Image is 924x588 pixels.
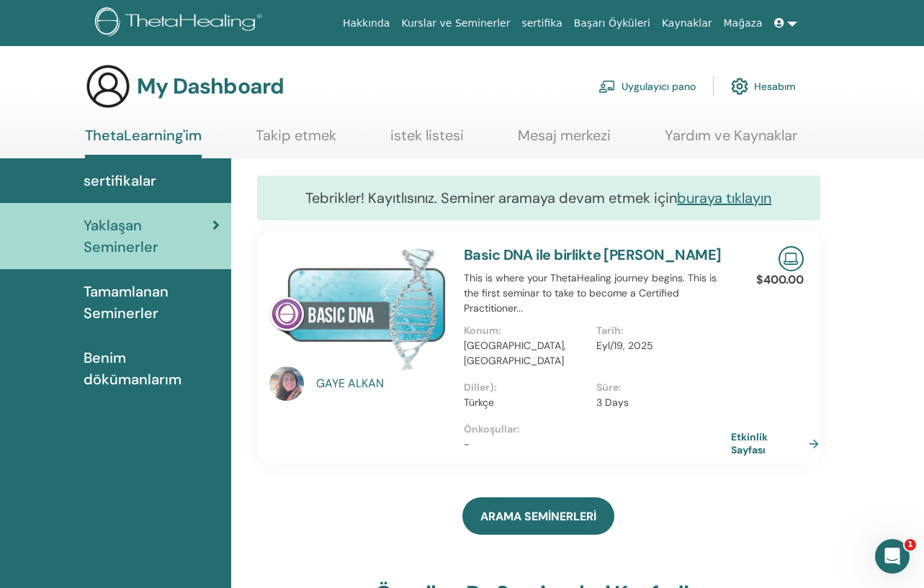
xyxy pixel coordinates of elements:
[84,170,156,191] span: sertifikalar
[85,63,131,109] img: generic-user-icon.jpg
[464,271,729,316] p: This is where your ThetaHealing journey begins. This is the first seminar to take to become a Cer...
[256,127,336,155] a: Takip etmek
[875,539,910,574] iframe: Intercom live chat
[596,380,720,395] p: Süre :
[464,323,588,338] p: Konum :
[462,497,614,535] a: ARAMA SEMİNERLERİ
[596,338,720,353] p: Eyl/19, 2025
[665,127,797,155] a: Yardım ve Kaynaklar
[84,214,212,258] span: Yaklaşan Seminerler
[518,127,611,155] a: Mesaj merkezi
[464,380,588,395] p: Diller) :
[516,10,568,37] a: sertifika
[395,10,516,37] a: Kurslar ve Seminerler
[656,10,718,37] a: Kaynaklar
[731,71,796,102] a: Hesabım
[464,338,588,368] p: [GEOGRAPHIC_DATA], [GEOGRAPHIC_DATA]
[731,74,748,99] img: cog.svg
[390,127,464,155] a: istek listesi
[95,7,267,40] img: logo.png
[257,176,820,220] div: Tebrikler! Kayıtlısınız. Seminer aramaya devam etmek için
[269,366,304,401] img: default.jpg
[84,281,220,324] span: Tamamlanan Seminerler
[480,509,596,524] span: ARAMA SEMİNERLERİ
[598,80,616,93] img: chalkboard-teacher.svg
[677,189,771,207] a: buraya tıklayın
[269,246,447,371] img: Basic DNA
[464,395,588,410] p: Türkçe
[137,73,284,99] h3: My Dashboard
[85,127,202,158] a: ThetaLearning'im
[717,10,768,37] a: Mağaza
[598,71,696,102] a: Uygulayıcı pano
[316,375,449,392] a: GAYE ALKAN
[568,10,656,37] a: Başarı Öyküleri
[464,437,729,452] p: -
[731,430,825,456] a: Etkinlik Sayfası
[756,271,804,289] p: $400.00
[779,246,804,271] img: Live Online Seminar
[464,245,722,264] a: Basic DNA ile birlikte [PERSON_NAME]
[337,10,396,37] a: Hakkında
[905,539,916,551] span: 1
[596,323,720,338] p: Tarih :
[464,422,729,437] p: Önkoşullar :
[84,347,220,390] span: Benim dökümanlarım
[596,395,720,410] p: 3 Days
